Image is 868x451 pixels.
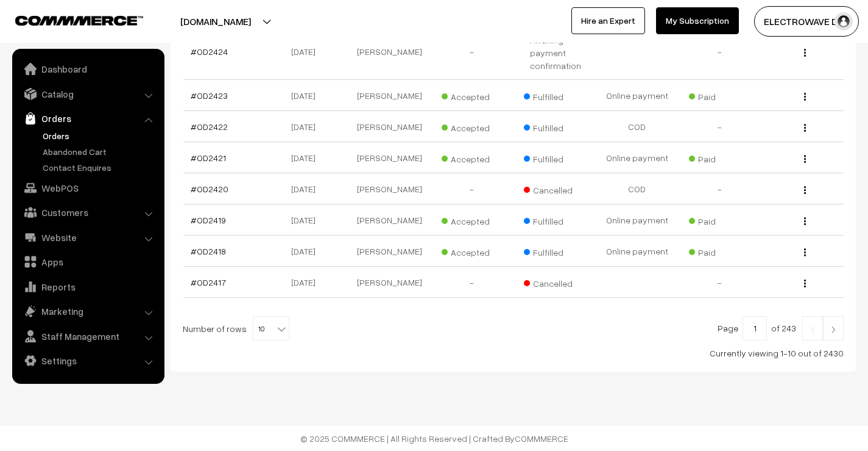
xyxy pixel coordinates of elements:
[524,181,585,197] span: Cancelled
[442,118,503,134] span: Accepted
[348,173,431,204] td: [PERSON_NAME]
[679,111,761,142] td: -
[804,124,806,132] img: Menu
[191,215,226,225] a: #OD2419
[596,142,679,173] td: Online payment
[15,12,122,27] a: COMMMERCE
[266,267,348,298] td: [DATE]
[15,201,160,223] a: Customers
[596,80,679,111] td: Online payment
[515,433,568,444] a: COMMMERCE
[442,87,503,103] span: Accepted
[15,350,160,372] a: Settings
[431,173,513,204] td: -
[15,251,160,273] a: Apps
[442,243,503,259] span: Accepted
[596,236,679,267] td: Online payment
[15,107,160,129] a: Orders
[442,212,503,228] span: Accepted
[40,161,160,174] a: Contact Enquires
[191,246,226,256] a: #OD2418
[191,46,228,57] a: #OD2424
[15,177,160,199] a: WebPOS
[348,23,431,80] td: [PERSON_NAME]
[183,347,844,359] div: Currently viewing 1-10 out of 2430
[253,316,289,341] span: 10
[40,145,160,158] a: Abandoned Cart
[266,23,348,80] td: [DATE]
[679,267,761,298] td: -
[689,150,750,165] span: Paid
[807,326,818,333] img: Left
[15,16,143,25] img: COMMMERCE
[138,6,294,37] button: [DOMAIN_NAME]
[266,173,348,204] td: [DATE]
[40,129,160,142] a: Orders
[718,323,738,333] span: Page
[804,186,806,194] img: Menu
[754,6,859,37] button: ELECTROWAVE DE…
[15,276,160,298] a: Reports
[679,23,761,80] td: -
[266,80,348,111] td: [DATE]
[524,118,585,134] span: Fulfilled
[596,111,679,142] td: COD
[804,49,806,57] img: Menu
[15,83,160,105] a: Catalog
[804,248,806,256] img: Menu
[15,226,160,248] a: Website
[266,142,348,173] td: [DATE]
[191,121,228,132] a: #OD2422
[191,90,228,101] a: #OD2423
[771,323,796,333] span: of 243
[804,155,806,163] img: Menu
[348,111,431,142] td: [PERSON_NAME]
[15,58,160,80] a: Dashboard
[804,217,806,225] img: Menu
[266,111,348,142] td: [DATE]
[689,243,750,259] span: Paid
[571,7,645,34] a: Hire an Expert
[15,325,160,347] a: Staff Management
[191,184,228,194] a: #OD2420
[431,267,513,298] td: -
[689,87,750,103] span: Paid
[348,236,431,267] td: [PERSON_NAME]
[524,150,585,165] span: Fulfilled
[253,317,289,341] span: 10
[348,204,431,236] td: [PERSON_NAME]
[828,326,839,333] img: Right
[348,80,431,111] td: [PERSON_NAME]
[348,142,431,173] td: [PERSON_NAME]
[266,236,348,267] td: [DATE]
[431,23,513,80] td: -
[689,212,750,228] span: Paid
[804,280,806,287] img: Menu
[521,31,589,72] span: Awaiting payment confirmation
[524,243,585,259] span: Fulfilled
[524,87,585,103] span: Fulfilled
[679,173,761,204] td: -
[656,7,739,34] a: My Subscription
[191,153,226,163] a: #OD2421
[524,212,585,228] span: Fulfilled
[348,267,431,298] td: [PERSON_NAME]
[266,204,348,236] td: [DATE]
[442,150,503,165] span: Accepted
[804,93,806,101] img: Menu
[834,12,853,31] img: user
[191,277,226,287] a: #OD2417
[15,300,160,322] a: Marketing
[596,173,679,204] td: COD
[524,274,585,290] span: Cancelled
[596,204,679,236] td: Online payment
[183,322,247,335] span: Number of rows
